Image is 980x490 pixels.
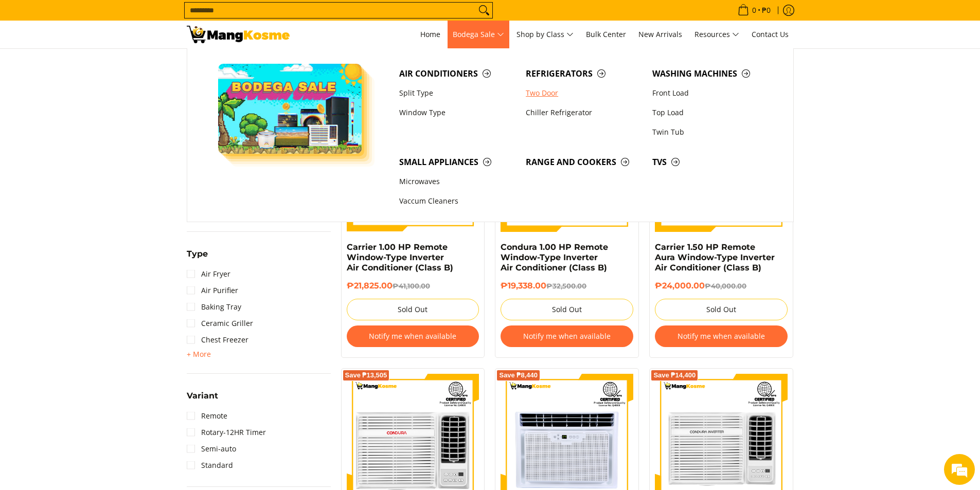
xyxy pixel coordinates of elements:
a: Window Type [394,103,521,122]
a: Chest Freezer [187,332,248,348]
a: Refrigerators [521,64,647,83]
span: Contact Us [752,29,789,39]
button: Sold Out [347,299,479,320]
a: Vaccum Cleaners [394,192,521,211]
span: Washing Machines [652,67,769,80]
a: New Arrivals [633,21,687,48]
span: TVs [652,156,769,169]
button: Search [476,3,492,18]
nav: Main Menu [300,21,794,48]
a: Microwaves [394,172,521,192]
span: New Arrivals [638,29,682,39]
a: Small Appliances [394,152,521,172]
a: Condura 1.00 HP Remote Window-Type Inverter Air Conditioner (Class B) [501,242,608,273]
div: Minimize live chat window [169,5,193,30]
a: Semi-auto [187,441,236,457]
a: Front Load [647,83,774,103]
span: Bulk Center [586,29,626,39]
span: Small Appliances [399,156,515,169]
textarea: Type your message and hit 'Enter' [5,281,196,317]
span: • [735,5,774,16]
a: Air Conditioners [394,64,521,83]
span: Save ₱8,440 [499,372,538,378]
img: Bodega Sale [218,64,362,154]
span: ₱0 [760,7,772,14]
a: Resources [689,21,744,48]
h6: ₱19,338.00 [501,281,633,291]
span: Home [420,29,440,39]
del: ₱40,000.00 [705,282,746,290]
summary: Open [187,250,208,266]
del: ₱41,100.00 [393,282,430,290]
button: Sold Out [501,299,633,320]
button: Notify me when available [501,325,633,347]
span: 0 [751,7,758,14]
a: TVs [647,152,774,172]
a: Air Fryer [187,266,230,282]
a: Carrier 1.00 HP Remote Window-Type Inverter Air Conditioner (Class B) [347,242,453,273]
a: Baking Tray [187,299,241,315]
a: Range and Cookers [521,152,647,172]
a: Shop by Class [511,21,579,48]
div: Chat with us now [54,58,173,71]
a: Rotary-12HR Timer [187,424,266,441]
a: Ceramic Griller [187,315,253,332]
span: Range and Cookers [526,156,642,169]
img: Class B Class B | Mang Kosme [187,26,290,43]
span: + More [187,350,211,358]
a: Remote [187,408,227,424]
span: We're online! [60,130,142,233]
a: Split Type [394,83,521,103]
a: Top Load [647,103,774,122]
a: Contact Us [746,21,794,48]
span: Type [187,250,208,258]
del: ₱32,500.00 [546,282,586,290]
button: Notify me when available [655,325,788,347]
summary: Open [187,392,218,408]
span: Save ₱14,400 [653,372,696,378]
a: Chiller Refrigerator [521,103,647,122]
a: Carrier 1.50 HP Remote Aura Window-Type Inverter Air Conditioner (Class B) [655,242,775,273]
span: Bodega Sale [453,28,504,41]
span: Save ₱13,505 [345,372,387,378]
summary: Open [187,348,211,360]
a: Home [415,21,446,48]
a: Standard [187,457,233,474]
a: Air Purifier [187,282,238,299]
a: Washing Machines [647,64,774,83]
a: Bodega Sale [448,21,509,48]
a: Bulk Center [581,21,631,48]
span: Variant [187,392,218,400]
h6: ₱24,000.00 [655,281,788,291]
span: Shop by Class [516,28,574,41]
span: Refrigerators [526,67,642,80]
a: Twin Tub [647,122,774,142]
span: Resources [694,28,739,41]
span: Air Conditioners [399,67,515,80]
button: Sold Out [655,299,788,320]
a: Two Door [521,83,647,103]
h6: ₱21,825.00 [347,281,479,291]
button: Notify me when available [347,325,479,347]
